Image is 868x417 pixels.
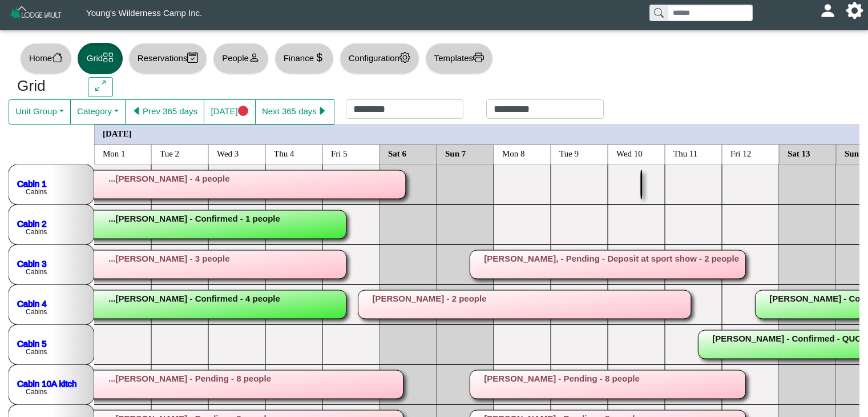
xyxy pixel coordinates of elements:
text: Cabins [26,188,47,196]
text: Sat 13 [788,149,810,158]
svg: caret left fill [132,106,143,117]
svg: calendar2 check [187,52,198,63]
a: Cabin 4 [17,298,47,308]
text: Fri 12 [730,149,751,158]
svg: person [249,52,260,63]
button: Homehouse [20,43,72,74]
text: Cabins [26,348,47,356]
svg: grid [103,52,114,63]
button: Reservationscalendar2 check [128,43,207,74]
svg: search [654,8,663,17]
svg: currency dollar [314,52,325,63]
svg: person fill [823,6,832,15]
text: [DATE] [103,129,132,138]
button: arrows angle expand [88,77,112,98]
button: Templatesprinter [425,43,493,74]
button: Category [70,99,126,125]
svg: arrows angle expand [95,81,106,91]
text: Cabins [26,228,47,236]
text: Mon 1 [103,149,126,158]
a: Cabin 10A kitch [17,378,76,388]
text: Tue 9 [559,149,579,158]
svg: house [52,52,63,63]
button: caret left fillPrev 365 days [125,99,204,125]
img: Z [9,5,63,25]
button: Financecurrency dollar [274,43,334,74]
svg: gear fill [850,6,859,15]
button: Peopleperson [213,43,268,74]
text: Sat 6 [388,149,407,158]
button: [DATE]circle fill [204,99,255,125]
input: Check out [486,99,604,119]
svg: gear [399,52,410,63]
a: Cabin 3 [17,258,47,268]
text: Wed 10 [616,149,643,158]
text: Tue 2 [160,149,179,158]
text: Fri 5 [331,149,348,158]
text: Cabins [26,268,47,276]
a: Cabin 1 [17,178,47,188]
text: Thu 4 [274,149,294,158]
input: Check in [346,99,463,119]
text: Mon 8 [502,149,525,158]
text: Cabins [26,308,47,316]
svg: printer [473,52,484,63]
text: Sun 7 [445,149,466,158]
a: Cabin 5 [17,338,47,348]
button: Unit Group [9,99,71,125]
text: Thu 11 [673,149,697,158]
button: Configurationgear [340,43,419,74]
text: Wed 3 [217,149,239,158]
h3: Grid [17,77,71,95]
svg: caret right fill [317,106,328,117]
button: Gridgrid [78,43,123,74]
button: Next 365 dayscaret right fill [255,99,334,125]
a: Cabin 2 [17,218,47,228]
text: Cabins [26,388,47,396]
svg: circle fill [238,106,249,117]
